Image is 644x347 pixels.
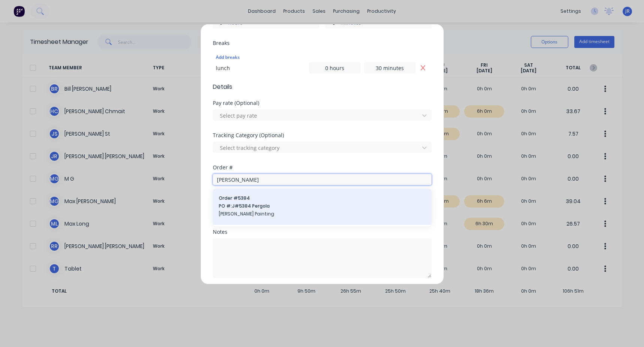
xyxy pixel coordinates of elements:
span: PO #: J#5384 Pergola [219,203,426,209]
span: Details [213,82,432,91]
div: Tracking Category (Optional) [213,133,432,138]
span: [PERSON_NAME] Painting [219,211,426,217]
button: Remove lunch [417,62,429,73]
input: 0 [309,62,360,73]
div: Pay rate (Optional) [213,100,432,106]
div: Notes [213,229,432,235]
div: Breaks [213,40,432,46]
div: Add breaks [216,52,429,62]
input: Search order number... [213,174,432,185]
div: Order # [213,165,432,170]
div: Order #5384PO #:J#5384 Pergola[PERSON_NAME] Painting [219,195,426,219]
span: Order # 5384 [219,195,426,202]
input: 0 [364,62,415,73]
div: lunch [216,64,309,72]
